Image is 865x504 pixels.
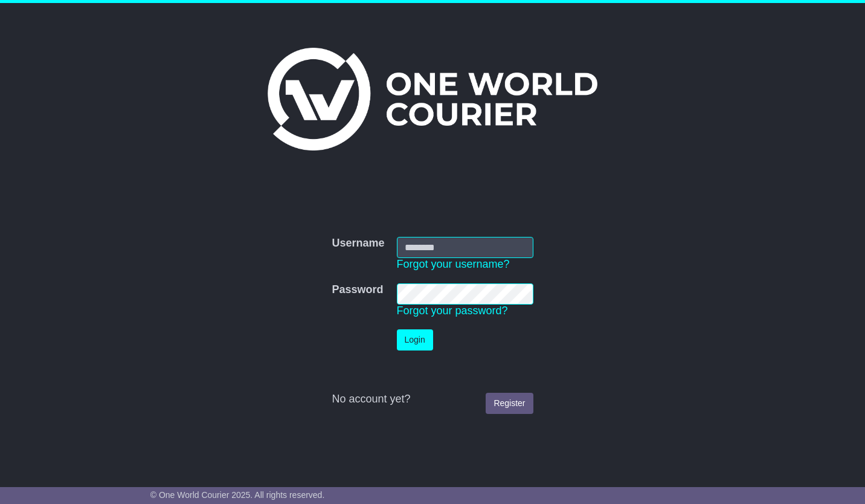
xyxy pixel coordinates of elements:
label: Password [332,283,383,297]
img: One World [268,48,597,150]
a: Forgot your username? [397,258,510,270]
span: © One World Courier 2025. All rights reserved. [150,490,325,500]
a: Register [486,393,533,414]
button: Login [397,329,433,351]
div: No account yet? [332,393,533,406]
label: Username [332,237,384,250]
a: Forgot your password? [397,305,508,317]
